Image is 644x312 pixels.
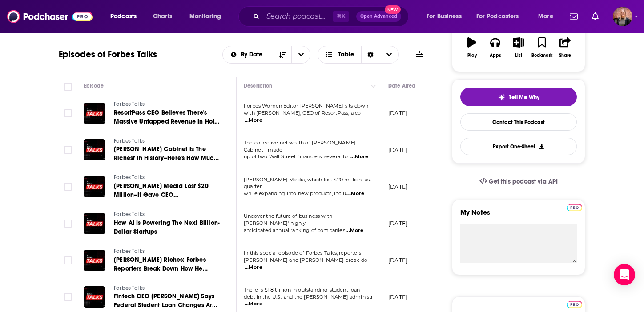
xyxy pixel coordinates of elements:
button: List [507,32,530,64]
p: [DATE] [388,220,407,227]
span: ...More [245,300,262,308]
span: Charts [153,10,172,23]
span: ResortPass CEO Believes There's Massive Untapped Revenue In Hotel Amenities [114,109,220,134]
button: open menu [420,9,473,24]
div: Date Aired [388,80,415,91]
button: open menu [223,52,273,58]
a: ResortPass CEO Believes There's Massive Untapped Revenue In Hotel Amenities [114,108,221,126]
span: Toggle select row [64,220,72,228]
img: Podchaser - Follow, Share and Rate Podcasts [7,8,93,25]
button: Sort Direction [273,46,291,63]
span: Logged in as kara_new [613,7,632,26]
span: Toggle select row [64,146,72,154]
p: [DATE] [388,146,407,154]
span: How AI Is Powering The Next Billion-Dollar Startups [114,219,220,236]
span: ...More [245,117,262,124]
a: [PERSON_NAME] Riches: Forbes Reporters Break Down How He Made His Millions [114,256,221,273]
img: User Profile [613,7,632,26]
div: Description [244,80,272,91]
div: Sort Direction [361,46,380,63]
a: How AI Is Powering The Next Billion-Dollar Startups [114,219,221,236]
span: Podcasts [110,10,137,23]
div: Share [559,53,571,58]
div: Bookmark [531,53,552,58]
button: open menu [532,9,564,24]
span: with [PERSON_NAME], CEO of ResortPass, a co [244,110,361,116]
a: Charts [147,9,177,24]
span: [PERSON_NAME] Media Lost $20 Million–It Gave CEO [PERSON_NAME] $5.9 Million In Stock [114,182,209,216]
span: ⌘ K [333,11,349,22]
span: By Date [241,52,266,58]
a: Forbes Talks [114,174,221,182]
h1: Episodes of Forbes Talks [59,49,157,60]
p: [DATE] [388,183,407,191]
span: ...More [346,227,363,234]
span: Forbes Talks [114,101,145,107]
span: Forbes Talks [114,285,145,291]
button: Apps [483,32,507,64]
img: tell me why sparkle [498,94,505,101]
span: Toggle select row [64,109,72,117]
span: In this special episode of Forbes Talks, reporters [244,250,362,256]
a: Pro website [567,203,582,211]
input: Search podcasts, credits, & more... [263,9,333,24]
a: Show notifications dropdown [566,9,581,24]
span: Forbes Talks [114,248,145,254]
a: Get this podcast via API [472,171,565,192]
button: Open AdvancedNew [356,11,401,22]
span: up of two Wall Street financiers, several for [244,153,350,160]
div: Apps [490,53,501,58]
span: New [385,5,401,14]
div: Search podcasts, credits, & more... [247,6,417,27]
p: [DATE] [388,256,407,264]
span: [PERSON_NAME] Riches: Forbes Reporters Break Down How He Made His Millions [114,256,208,281]
a: Forbes Talks [114,100,221,108]
a: Forbes Talks [114,284,221,292]
span: For Podcasters [476,10,519,23]
a: Forbes Talks [114,211,221,219]
span: Toggle select row [64,256,72,264]
button: Play [460,32,483,64]
span: [PERSON_NAME] and [PERSON_NAME] break do [244,257,367,263]
span: Toggle select row [64,293,72,301]
button: Show profile menu [613,7,632,26]
a: Pro website [567,300,582,308]
span: debt in the U.S., and the [PERSON_NAME] administr [244,294,373,300]
img: Podchaser Pro [567,301,582,308]
h2: Choose List sort [222,46,311,64]
span: There is $1.8 trillion in outstanding student loan [244,287,360,293]
a: Fintech CEO [PERSON_NAME] Says Federal Student Loan Changes Are Confounding Borrowers [114,292,221,310]
a: Show notifications dropdown [588,9,602,24]
a: Contact This Podcast [460,113,577,131]
span: [PERSON_NAME] Media, which lost $20 million last quarter [244,176,371,190]
button: Share [554,32,577,64]
a: [PERSON_NAME] Media Lost $20 Million–It Gave CEO [PERSON_NAME] $5.9 Million In Stock [114,182,221,200]
button: Choose View [318,46,399,64]
span: [PERSON_NAME] Cabinet Is The Richest In History–Here's How Much They're Worth [114,145,219,171]
a: Forbes Talks [114,248,221,256]
button: Column Actions [368,81,379,92]
button: open menu [104,9,148,24]
div: Open Intercom Messenger [614,264,635,285]
span: More [538,10,553,23]
span: ...More [245,264,262,271]
button: tell me why sparkleTell Me Why [460,88,577,106]
span: Toggle select row [64,183,72,191]
span: For Business [427,10,462,23]
label: My Notes [460,208,577,224]
span: Uncover the future of business with [PERSON_NAME]' highly [244,213,332,226]
span: Get this podcast via API [489,178,558,185]
span: Open Advanced [360,14,397,19]
div: List [515,53,522,58]
button: open menu [291,46,310,63]
span: The collective net worth of [PERSON_NAME] Cabinet—made [244,140,356,153]
p: [DATE] [388,109,407,117]
p: [DATE] [388,293,407,301]
a: Forbes Talks [114,137,221,145]
div: Play [467,53,477,58]
span: Forbes Talks [114,174,145,180]
button: Export One-Sheet [460,138,577,155]
button: open menu [471,9,532,24]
